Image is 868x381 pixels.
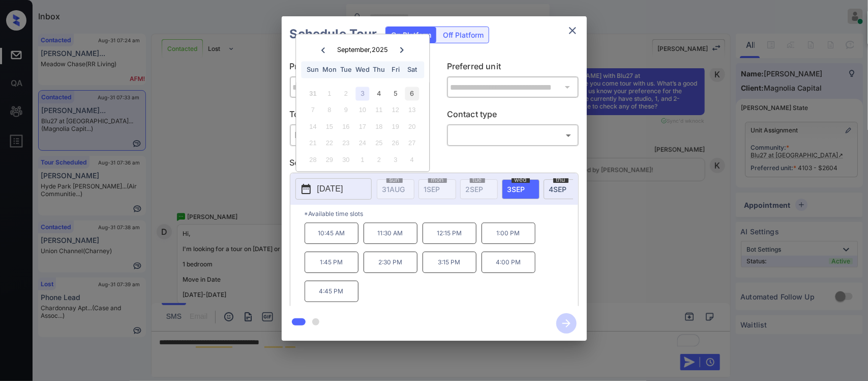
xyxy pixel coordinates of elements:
div: Not available Monday, September 1st, 2025 [322,87,336,100]
div: Not available Friday, September 19th, 2025 [388,120,402,133]
button: btn-next [550,310,583,337]
div: Choose Thursday, September 4th, 2025 [372,87,386,100]
div: Not available Monday, September 22nd, 2025 [322,137,336,150]
div: Not available Friday, September 12th, 2025 [388,103,402,117]
div: Not available Tuesday, September 2nd, 2025 [339,87,353,100]
span: 3 SEP [507,185,525,194]
div: Not available Saturday, September 27th, 2025 [405,137,419,150]
div: Not available Friday, September 26th, 2025 [388,137,402,150]
p: 12:15 PM [423,223,476,244]
div: Not available Saturday, October 4th, 2025 [405,153,419,167]
div: Not available Monday, September 15th, 2025 [322,120,336,133]
div: Not available Sunday, September 21st, 2025 [306,137,320,150]
p: 2:30 PM [364,252,417,273]
div: Choose Friday, September 5th, 2025 [388,87,402,100]
div: Not available Wednesday, September 10th, 2025 [355,103,369,117]
p: 3:15 PM [423,252,476,273]
span: thu [553,177,568,183]
div: month 2025-09 [299,86,426,168]
div: Tue [339,63,353,76]
p: 11:30 AM [364,223,417,244]
p: [DATE] [317,183,343,195]
p: 1:45 PM [305,252,358,273]
div: date-select [502,179,540,199]
div: Not available Tuesday, September 9th, 2025 [339,103,353,117]
div: Not available Sunday, September 28th, 2025 [306,153,320,167]
button: [DATE] [295,178,372,200]
p: Tour type [290,108,422,124]
div: Choose Saturday, September 6th, 2025 [405,87,419,100]
div: Not available Tuesday, September 16th, 2025 [339,120,353,133]
div: Choose Wednesday, September 3rd, 2025 [355,87,369,100]
p: Preferred community [290,60,422,76]
div: Not available Sunday, August 31st, 2025 [306,87,320,100]
div: Not available Friday, October 3rd, 2025 [388,153,402,167]
div: Not available Saturday, September 13th, 2025 [405,103,419,117]
p: 1:00 PM [482,223,535,244]
div: Not available Wednesday, October 1st, 2025 [355,153,369,167]
p: Select slot [290,156,579,173]
div: Wed [355,63,369,76]
div: Not available Thursday, October 2nd, 2025 [372,153,386,167]
h2: Schedule Tour [282,16,385,52]
span: 4 SEP [549,185,567,194]
div: Sun [306,63,320,76]
div: Off Platform [438,27,489,43]
div: Not available Saturday, September 20th, 2025 [405,120,419,133]
div: Not available Monday, September 8th, 2025 [322,103,336,117]
div: Not available Wednesday, September 17th, 2025 [355,120,369,133]
p: *Available time slots [305,205,578,223]
div: Not available Monday, September 29th, 2025 [322,153,336,167]
div: Sat [405,63,419,76]
span: wed [512,177,530,183]
p: 4:00 PM [482,252,535,273]
p: Contact type [447,108,579,124]
p: 4:45 PM [305,281,358,302]
div: Not available Tuesday, September 23rd, 2025 [339,137,353,150]
div: Not available Thursday, September 18th, 2025 [372,120,386,133]
div: Thu [372,63,386,76]
div: date-select [544,179,581,199]
div: Not available Thursday, September 25th, 2025 [372,137,386,150]
div: Fri [388,63,402,76]
p: Preferred unit [447,60,579,76]
button: close [562,20,583,41]
div: In Person [292,127,419,144]
div: Mon [322,63,336,76]
div: Not available Thursday, September 11th, 2025 [372,103,386,117]
div: Not available Sunday, September 7th, 2025 [306,103,320,117]
div: On Platform [386,27,436,43]
div: September , 2025 [337,46,388,54]
p: 10:45 AM [305,223,358,244]
div: Not available Sunday, September 14th, 2025 [306,120,320,133]
div: Not available Wednesday, September 24th, 2025 [355,137,369,150]
div: Not available Tuesday, September 30th, 2025 [339,153,353,167]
